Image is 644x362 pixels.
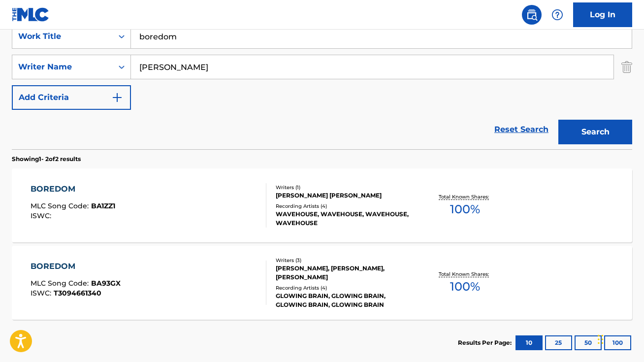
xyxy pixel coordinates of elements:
[573,2,632,27] a: Log In
[450,200,480,218] span: 100 %
[12,155,81,164] p: Showing 1 - 2 of 2 results
[547,5,567,25] div: Help
[31,211,54,220] span: ISWC :
[111,92,123,103] img: 9d2ae6d4665cec9f34b9.svg
[276,292,414,309] div: GLOWING BRAIN, GLOWING BRAIN, GLOWING BRAIN, GLOWING BRAIN
[276,202,414,210] div: Recording Artists ( 4 )
[575,335,602,350] button: 50
[12,85,131,110] button: Add Criteria
[31,183,115,195] div: BOREDOM
[276,264,414,282] div: [PERSON_NAME], [PERSON_NAME], [PERSON_NAME]
[12,24,632,149] form: Search Form
[31,289,54,297] span: ISWC :
[489,119,553,140] a: Reset Search
[439,270,491,278] p: Total Known Shares:
[450,278,480,296] span: 100 %
[31,201,91,210] span: MLC Song Code :
[276,184,414,191] div: Writers ( 1 )
[595,315,644,362] iframe: Chat Widget
[31,261,121,272] div: BOREDOM
[458,338,514,347] p: Results Per Page:
[545,335,572,350] button: 25
[439,193,491,200] p: Total Known Shares:
[276,210,414,228] div: WAVEHOUSE, WAVEHOUSE, WAVEHOUSE, WAVEHOUSE
[12,246,632,320] a: BOREDOMMLC Song Code:BA93GXISWC:T3094661340Writers (3)[PERSON_NAME], [PERSON_NAME], [PERSON_NAME]...
[526,9,538,21] img: search
[18,61,107,73] div: Writer Name
[54,289,101,297] span: T3094661340
[12,7,50,22] img: MLC Logo
[515,335,543,350] button: 10
[598,325,604,354] div: Drag
[91,201,115,210] span: BA1ZZ1
[276,191,414,200] div: [PERSON_NAME] [PERSON_NAME]
[91,279,121,288] span: BA93GX
[12,168,632,242] a: BOREDOMMLC Song Code:BA1ZZ1ISWC:Writers (1)[PERSON_NAME] [PERSON_NAME]Recording Artists (4)WAVEHO...
[558,120,632,144] button: Search
[522,5,542,25] a: Public Search
[551,9,563,21] img: help
[621,55,632,79] img: Delete Criterion
[31,279,91,288] span: MLC Song Code :
[18,31,107,42] div: Work Title
[276,257,414,264] div: Writers ( 3 )
[276,284,414,292] div: Recording Artists ( 4 )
